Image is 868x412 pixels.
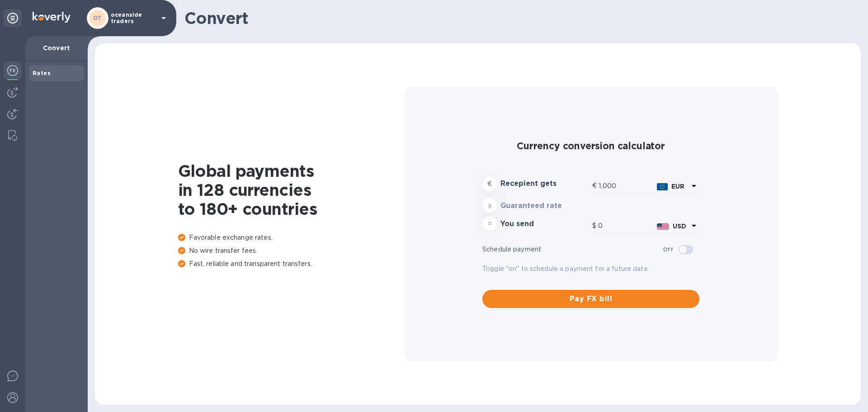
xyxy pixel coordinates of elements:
p: No wire transfer fees. [178,246,404,256]
img: USD [657,223,669,230]
input: Amount [599,179,653,193]
span: Pay FX bill [490,294,692,304]
p: oceanside traders [111,12,156,24]
h3: You send [500,220,589,228]
div: = [482,216,497,231]
b: OT [93,14,102,21]
h1: Global payments in 128 currencies to 180+ countries [178,161,404,218]
p: Toggle "on" to schedule a payment for a future date. [482,264,699,274]
img: Logo [33,12,71,23]
h3: Recepient gets [500,180,589,188]
h1: Convert [184,9,854,28]
p: Convert [33,43,80,52]
input: Amount [598,219,653,233]
b: EUR [671,183,684,190]
div: $ [592,219,598,233]
button: Pay FX bill [482,290,699,308]
strong: € [487,180,492,187]
b: Off [663,246,673,253]
div: x [482,198,497,213]
img: Foreign exchange [7,65,18,76]
div: € [592,179,599,193]
h3: Guaranteed rate [500,202,589,210]
h2: Currency conversion calculator [482,140,699,152]
p: Favorable exchange rates. [178,233,404,242]
p: Schedule payment [482,245,663,254]
b: USD [673,223,686,230]
p: Fast, reliable and transparent transfers. [178,259,404,269]
b: Rates [33,70,51,76]
div: Unpin categories [4,9,22,27]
